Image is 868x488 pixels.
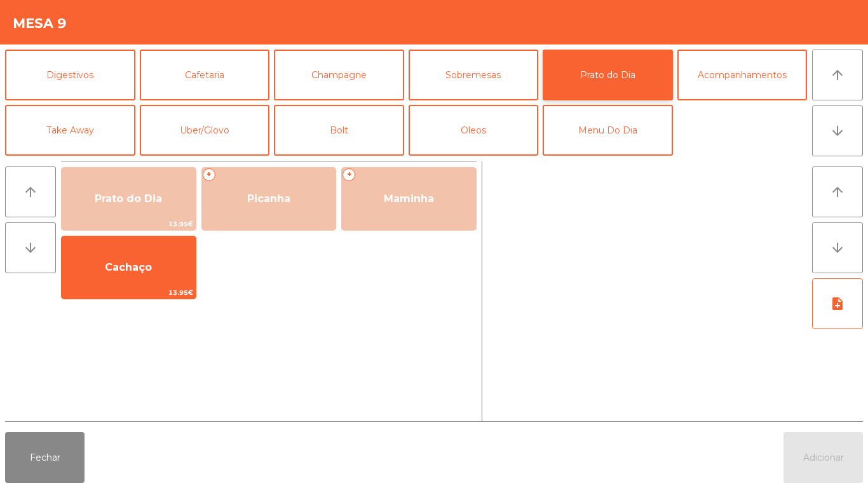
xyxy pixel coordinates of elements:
button: note_add [812,278,863,329]
i: arrow_downward [830,123,845,139]
span: Prato do Dia [95,193,162,205]
span: Maminha [384,193,434,205]
button: arrow_upward [812,50,863,100]
button: Digestivos [5,50,135,100]
button: arrow_downward [812,105,863,156]
button: arrow_downward [5,222,56,273]
button: Menu Do Dia [543,105,673,156]
button: arrow_downward [812,222,863,273]
span: Picanha [247,193,290,205]
button: Acompanhamentos [677,50,808,100]
button: Sobremesas [409,50,539,100]
span: 13.95€ [62,218,196,230]
i: arrow_upward [830,184,845,200]
span: Cachaço [105,261,152,273]
button: Prato do Dia [543,50,673,100]
h4: Mesa 9 [13,14,67,33]
i: note_add [830,296,845,311]
button: Oleos [409,105,539,156]
i: arrow_upward [830,67,845,83]
button: arrow_upward [5,166,56,217]
i: arrow_downward [23,240,38,255]
i: arrow_upward [23,184,38,200]
button: Bolt [274,105,404,156]
button: Fechar [5,432,85,483]
span: 13.95€ [62,287,196,299]
button: Take Away [5,105,135,156]
button: Champagne [274,50,404,100]
span: + [342,168,355,181]
button: Uber/Glovo [140,105,270,156]
i: arrow_downward [830,240,845,255]
button: Cafetaria [140,50,270,100]
span: + [203,168,215,181]
button: arrow_upward [812,166,863,217]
